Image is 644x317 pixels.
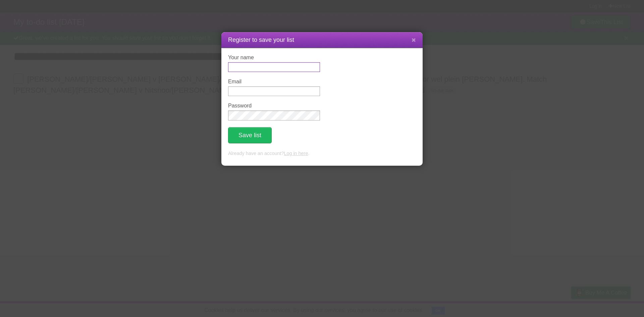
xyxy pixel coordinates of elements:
a: Log in here [284,151,308,156]
h1: Register to save your list [228,35,416,45]
label: Your name [228,55,320,61]
label: Password [228,103,320,109]
label: Email [228,79,320,85]
p: Already have an account? . [228,150,416,157]
button: Save list [228,127,272,143]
